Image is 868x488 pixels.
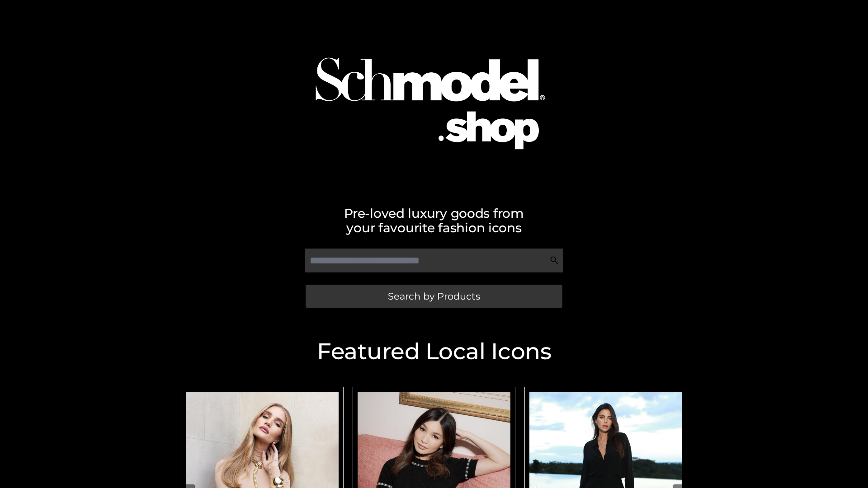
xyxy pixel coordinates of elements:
h2: Pre-loved luxury goods from your favourite fashion icons [176,206,692,235]
a: Search by Products [306,285,562,308]
span: Search by Products [388,291,480,301]
img: Search Icon [550,256,559,265]
h2: Featured Local Icons​ [176,340,692,363]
